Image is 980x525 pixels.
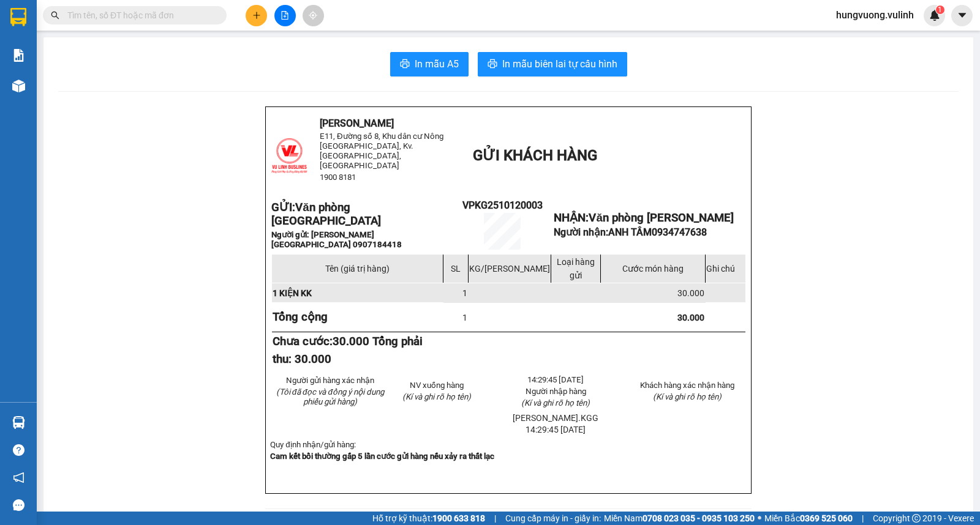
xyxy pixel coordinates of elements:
span: | [862,512,864,525]
button: caret-down [951,5,973,26]
td: Cước món hàng [601,255,705,283]
span: 1 KIỆN KK [273,288,312,298]
span: Hỗ trợ kỹ thuật: [372,512,485,525]
span: printer [400,59,410,70]
span: (Kí và ghi rõ họ tên) [521,398,590,408]
span: Miền Bắc [764,512,853,525]
strong: Tổng cộng [273,310,328,324]
strong: NHẬN: [554,211,733,225]
span: 1 [938,6,942,14]
strong: 0708 023 035 - 0935 103 250 [643,513,755,523]
strong: 1900 633 818 [432,513,485,523]
span: Văn phòng [GEOGRAPHIC_DATA] [271,201,381,228]
td: Ghi chú [705,255,746,283]
span: 0934747638 [652,226,707,238]
span: Người nhập hàng [526,387,586,396]
span: (Kí và ghi rõ họ tên) [653,392,722,401]
sup: 1 [936,6,944,14]
strong: Chưa cước: [273,335,423,366]
span: message [13,499,24,511]
img: warehouse-icon [12,80,25,92]
span: Cung cấp máy in - giấy in: [505,512,601,525]
span: VPKG2510120003 [462,199,543,211]
span: hungvuong.vulinh [826,7,924,23]
span: plus [252,11,261,20]
span: Người gửi hàng xác nhận [286,376,374,385]
span: caret-down [957,10,968,21]
span: Khách hàng xác nhận hàng [640,381,734,390]
span: 1900 8181 [320,173,356,182]
span: (Kí và ghi rõ họ tên) [402,392,471,401]
button: file-add [274,5,296,26]
img: icon-new-feature [929,10,940,21]
span: copyright [912,514,921,523]
span: ⚪️ [758,516,761,521]
span: E11, Đường số 8, Khu dân cư Nông [GEOGRAPHIC_DATA], Kv.[GEOGRAPHIC_DATA], [GEOGRAPHIC_DATA] [320,132,443,170]
span: 1 [462,288,467,298]
span: 14:29:45 [DATE] [527,375,584,384]
span: NV xuống hàng [410,381,464,390]
span: In mẫu biên lai tự cấu hình [502,56,617,72]
span: file-add [281,11,289,20]
span: notification [13,472,24,483]
button: aim [303,5,324,26]
strong: GỬI: [271,201,381,228]
span: In mẫu A5 [415,56,459,72]
span: search [51,11,59,20]
strong: 0369 525 060 [800,513,853,523]
span: 30.000 [677,313,704,322]
td: Loại hàng gửi [551,255,601,283]
img: logo-vxr [10,8,26,26]
span: Quy định nhận/gửi hàng: [270,440,355,449]
strong: Cam kết bồi thường gấp 5 lần cước gửi hàng nếu xảy ra thất lạc [270,452,494,461]
td: SL [443,255,469,283]
span: Văn phòng [PERSON_NAME] [589,211,733,225]
span: | [494,512,496,525]
span: ANH TÂM [608,226,707,238]
button: plus [246,5,267,26]
button: printerIn mẫu biên lai tự cấu hình [478,52,627,76]
strong: Người nhận: [554,226,707,238]
span: 30.000 Tổng phải thu: 30.000 [273,335,423,366]
span: Miền Nam [604,512,755,525]
span: 1 [462,313,467,322]
td: Tên (giá trị hàng) [272,255,443,283]
span: Người gửi: [PERSON_NAME][GEOGRAPHIC_DATA] 0907184418 [271,230,402,249]
span: question-circle [13,444,24,456]
span: printer [488,59,497,70]
span: 30.000 [677,288,704,298]
span: [PERSON_NAME] [320,117,394,129]
img: solution-icon [12,49,25,62]
td: KG/[PERSON_NAME] [469,255,551,283]
input: Tìm tên, số ĐT hoặc mã đơn [67,9,212,22]
span: 14:29:45 [DATE] [526,425,586,434]
img: warehouse-icon [12,416,25,429]
button: printerIn mẫu A5 [390,52,469,76]
img: logo [271,138,307,174]
span: GỬI KHÁCH HÀNG [473,147,597,164]
span: [PERSON_NAME].KGG [513,413,598,423]
em: (Tôi đã đọc và đồng ý nội dung phiếu gửi hàng) [276,387,384,406]
span: aim [309,11,317,20]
